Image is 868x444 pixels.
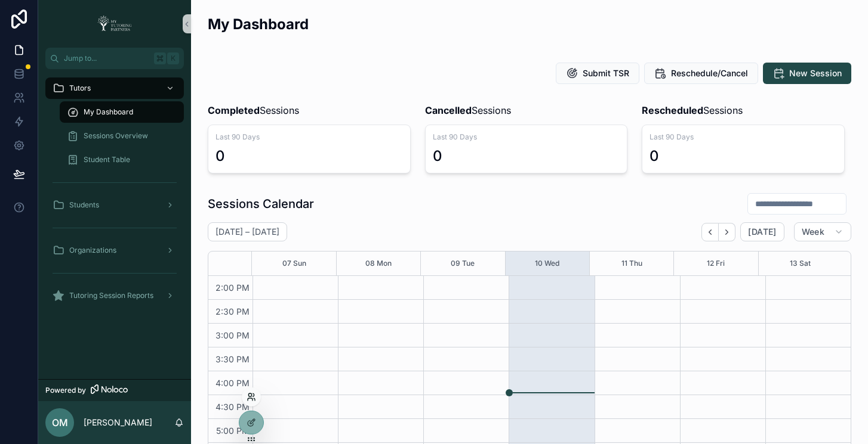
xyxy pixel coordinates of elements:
a: Tutors [45,77,184,99]
button: Back [701,223,719,241]
span: Powered by [45,386,86,395]
div: 0 [216,147,225,166]
span: Sessions Overview [84,131,148,141]
span: Last 90 Days [650,132,837,142]
span: Tutoring Session Reports [69,291,153,300]
div: 0 [433,147,442,166]
a: Tutoring Session Reports [45,285,184,306]
button: 08 Mon [365,252,392,275]
button: Jump to...K [45,48,184,69]
img: App logo [94,14,136,33]
span: [DATE] [748,226,776,237]
button: 11 Thu [621,252,642,275]
span: K [168,54,178,63]
span: Sessions [425,103,511,117]
button: 13 Sat [790,252,811,275]
strong: Rescheduled [642,104,703,116]
button: 12 Fri [707,252,725,275]
span: Week [802,226,824,237]
h1: Sessions Calendar [208,195,314,212]
button: 10 Wed [535,252,559,275]
span: Organizations [69,246,116,255]
span: OM [52,415,68,430]
a: Sessions Overview [60,125,184,147]
span: Sessions [642,103,743,117]
span: Last 90 Days [433,132,620,142]
button: Week [794,222,851,241]
span: 3:00 PM [213,330,253,340]
span: Jump to... [64,54,149,63]
a: Students [45,194,184,216]
span: 4:00 PM [213,378,253,388]
button: Reschedule/Cancel [644,63,758,84]
div: scrollable content [38,69,191,322]
span: 3:30 PM [213,354,253,364]
strong: Cancelled [425,104,472,116]
span: Student Table [84,155,130,164]
span: My Dashboard [84,107,133,117]
button: Submit TSR [556,63,639,84]
span: Last 90 Days [216,132,403,142]
span: 5:00 PM [213,426,253,436]
button: [DATE] [740,222,784,241]
span: Reschedule/Cancel [671,67,748,79]
a: My Dashboard [60,101,184,123]
span: Tutors [69,83,91,93]
span: Submit TSR [583,67,629,79]
span: New Session [789,67,842,79]
span: 2:30 PM [213,306,253,316]
span: Students [69,200,99,210]
button: Next [719,223,735,241]
button: 07 Sun [282,252,306,275]
a: Powered by [38,379,191,401]
h2: [DATE] – [DATE] [216,226,279,238]
span: 4:30 PM [213,402,253,412]
a: Student Table [60,149,184,170]
button: New Session [763,63,851,84]
span: 2:00 PM [213,282,253,293]
span: Sessions [208,103,299,117]
h2: My Dashboard [208,14,309,34]
button: 09 Tue [451,252,475,275]
p: [PERSON_NAME] [84,417,152,429]
div: 0 [650,147,659,166]
strong: Completed [208,104,260,116]
a: Organizations [45,240,184,261]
